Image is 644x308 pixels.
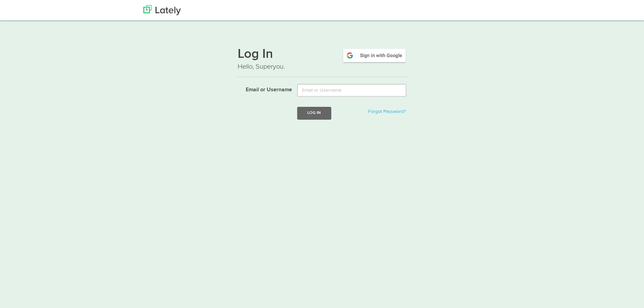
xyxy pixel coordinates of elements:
[368,109,406,114] a: Forgot Password?
[238,48,407,62] h1: Log In
[143,5,181,15] img: Lately
[342,48,407,63] img: google-signin.png
[297,107,331,119] button: Log In
[297,84,406,97] input: Email or Username
[233,84,292,94] label: Email or Username
[238,62,407,72] p: Hello, Superyou.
